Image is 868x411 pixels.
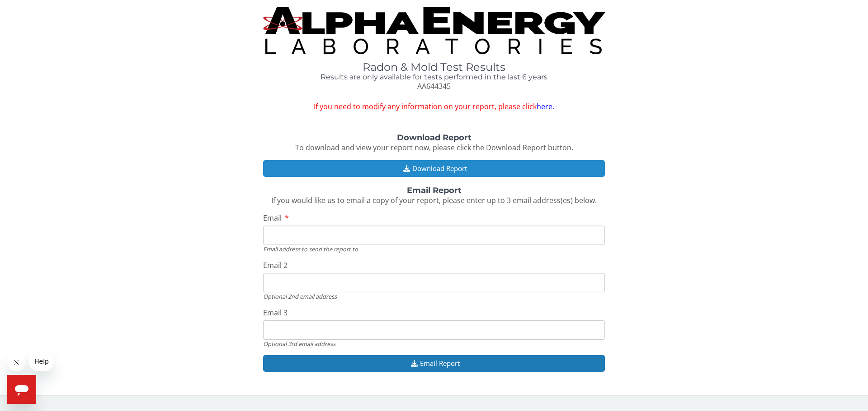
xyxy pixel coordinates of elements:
h4: Results are only available for tests performed in the last 6 years [263,73,605,81]
span: If you would like us to email a copy of your report, please enter up to 3 email address(es) below. [271,195,597,205]
span: To download and view your report now, please click the Download Report button. [295,143,573,152]
span: AA644345 [417,81,451,91]
img: TightCrop.jpg [263,7,605,54]
div: Optional 2nd email address [263,292,605,300]
iframe: Button to launch messaging window [7,375,36,404]
button: Download Report [263,160,605,177]
span: Email 3 [263,308,288,318]
strong: Email Report [407,185,462,195]
strong: Download Report [397,133,472,143]
div: Email address to send the report to [263,245,605,253]
h1: Radon & Mold Test Results [263,61,605,73]
span: If you need to modify any information on your report, please click [263,102,605,112]
a: here. [537,102,554,111]
iframe: Close message [7,353,25,371]
button: Email Report [263,355,605,372]
div: Optional 3rd email address [263,340,605,348]
span: Email [263,213,282,223]
iframe: Message from company [29,351,53,371]
span: Email 2 [263,260,288,270]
